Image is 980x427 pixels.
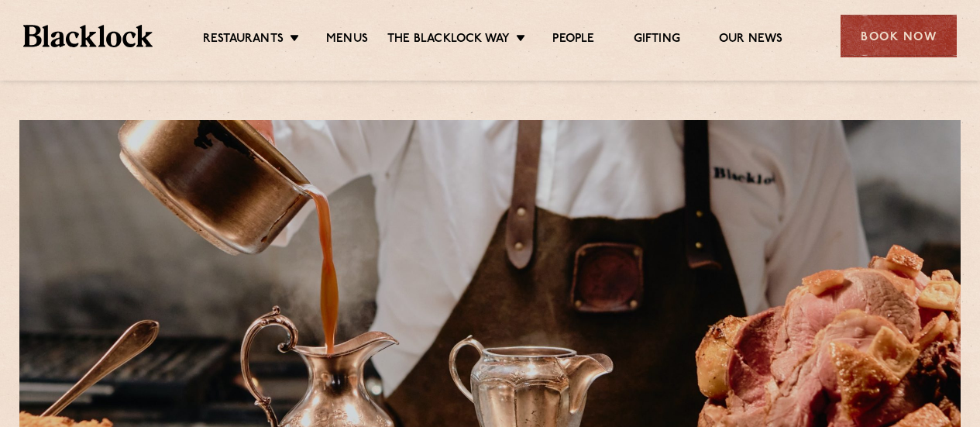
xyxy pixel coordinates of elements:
[841,15,957,57] div: Book Now
[23,25,153,46] img: BL_Textured_Logo-footer-cropped.svg
[326,32,368,49] a: Menus
[719,32,783,49] a: Our News
[552,32,594,49] a: People
[634,32,680,49] a: Gifting
[203,32,284,49] a: Restaurants
[387,32,510,49] a: The Blacklock Way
